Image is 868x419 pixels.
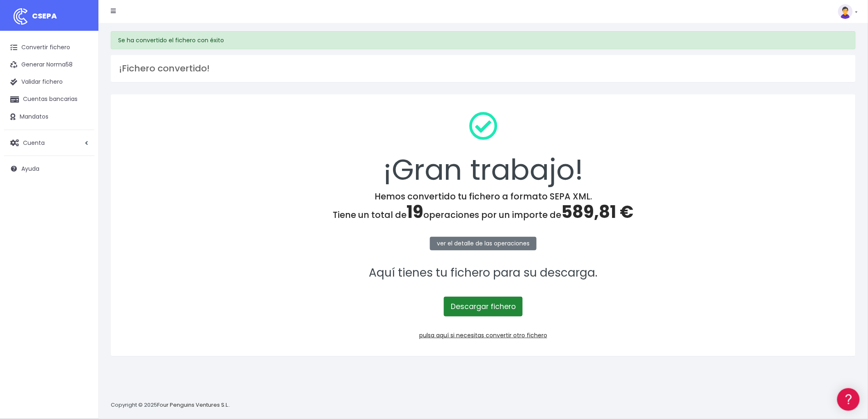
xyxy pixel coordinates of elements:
a: Formatos [8,104,156,117]
a: Four Penguins Ventures S.L. [157,401,229,409]
div: Información general [8,57,156,65]
a: Validar fichero [4,73,94,91]
a: Ayuda [4,160,94,177]
button: Contáctanos [8,220,156,234]
a: POWERED BY ENCHANT [113,236,158,244]
span: Ayuda [21,165,39,173]
img: profile [838,4,853,19]
a: Cuentas bancarias [4,91,94,108]
a: Información general [8,70,156,82]
a: Videotutoriales [8,129,156,142]
div: Se ha convertido el fichero con éxito [111,31,856,49]
a: Cuenta [4,134,94,151]
p: Aquí tienes tu fichero para su descarga. [121,264,845,282]
span: 19 [407,200,424,224]
h3: ¡Fichero convertido! [119,63,847,74]
a: Problemas habituales [8,117,156,129]
p: Copyright © 2025 . [111,401,230,410]
a: Descargar fichero [444,297,523,316]
a: pulsa aquí si necesitas convertir otro fichero [419,331,547,339]
h4: Hemos convertido tu fichero a formato SEPA XML. Tiene un total de operaciones por un importe de [121,191,845,222]
div: Facturación [8,163,156,171]
a: ver el detalle de las operaciones [430,237,537,250]
a: Convertir fichero [4,39,94,56]
a: Generar Norma58 [4,56,94,73]
div: ¡Gran trabajo! [121,105,845,191]
a: Perfiles de empresas [8,142,156,155]
span: 589,81 € [562,200,634,224]
a: API [8,210,156,222]
div: Convertir ficheros [8,91,156,98]
div: Programadores [8,197,156,205]
span: CSEPA [32,11,57,21]
span: Cuenta [23,138,45,147]
img: logo [10,6,31,27]
a: General [8,176,156,189]
a: Mandatos [4,108,94,126]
